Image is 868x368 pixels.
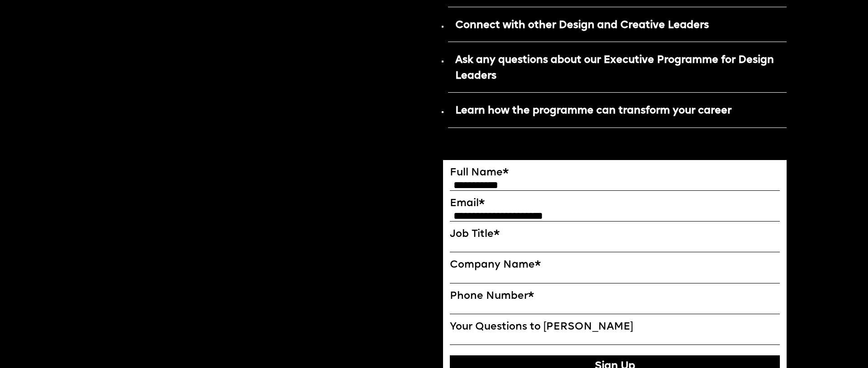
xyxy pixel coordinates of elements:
label: Job Title [450,228,780,241]
label: Your Questions to [PERSON_NAME] [450,321,780,334]
strong: Connect with other Design and Creative Leaders [455,20,709,31]
label: Phone Number* [450,290,780,303]
label: Full Name [450,167,780,179]
strong: Ask any questions about our Executive Programme for Design Leaders [455,55,774,81]
label: Company Name [450,259,780,272]
strong: Learn how the programme can transform your career [455,106,731,116]
label: Email [450,198,780,210]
